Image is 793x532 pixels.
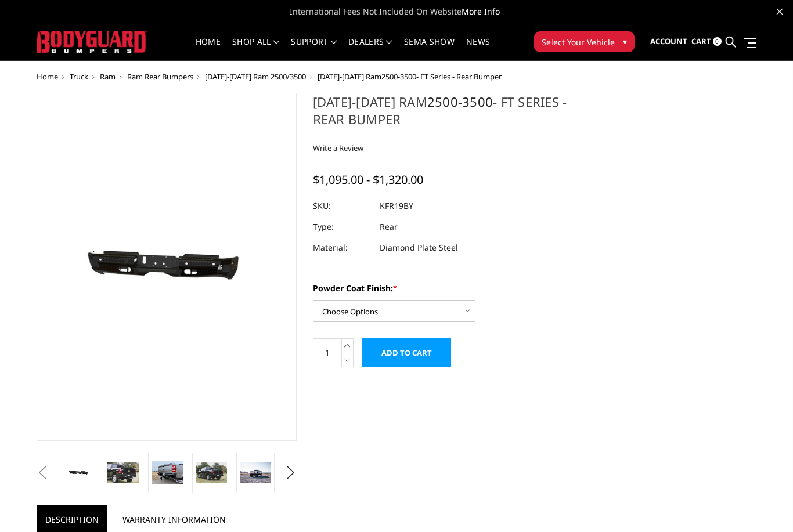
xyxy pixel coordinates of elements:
span: Cart [691,36,711,46]
span: [DATE]-[DATE] Ram - FT Series - Rear Bumper [318,71,502,82]
a: Ram [100,71,116,82]
a: Dealers [348,38,392,60]
button: Previous [34,464,51,482]
a: Truck [70,71,88,82]
a: Home [37,71,58,82]
span: Account [650,36,687,46]
h1: [DATE]-[DATE] Ram - FT Series - Rear Bumper [313,93,573,136]
a: Home [196,38,221,60]
span: ▾ [623,35,627,48]
a: Write a Review [313,143,363,153]
a: [DATE]-[DATE] Ram 2500/3500 [205,71,306,82]
a: More Info [462,6,500,17]
img: BODYGUARD BUMPERS [37,31,147,52]
button: Select Your Vehicle [534,31,635,52]
dt: Material: [313,237,371,258]
a: Ram Rear Bumpers [127,71,193,82]
a: Support [291,38,337,60]
a: SEMA Show [404,38,455,60]
a: 2500-3500 [427,93,493,110]
a: 2500-3500 [381,71,416,82]
a: News [466,38,490,60]
button: Next [282,464,299,482]
label: Powder Coat Finish: [313,282,573,294]
dd: Diamond Plate Steel [380,237,458,258]
a: shop all [232,38,279,60]
span: $1,095.00 - $1,320.00 [313,172,423,187]
img: 2019-2025 Ram 2500-3500 - FT Series - Rear Bumper [152,461,183,485]
dt: Type: [313,216,371,237]
a: 2019-2025 Ram 2500-3500 - FT Series - Rear Bumper [37,93,297,441]
span: 0 [713,37,722,46]
dd: KFR19BY [380,196,413,216]
dd: Rear [380,216,398,237]
img: 2019-2025 Ram 2500-3500 - FT Series - Rear Bumper [240,462,271,483]
dt: SKU: [313,196,371,216]
span: Select Your Vehicle [542,36,615,48]
input: Add to Cart [362,338,451,367]
a: Cart 0 [691,26,722,57]
img: 2019-2025 Ram 2500-3500 - FT Series - Rear Bumper [107,462,139,483]
img: 2019-2025 Ram 2500-3500 - FT Series - Rear Bumper [196,462,227,483]
a: Account [650,26,687,57]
